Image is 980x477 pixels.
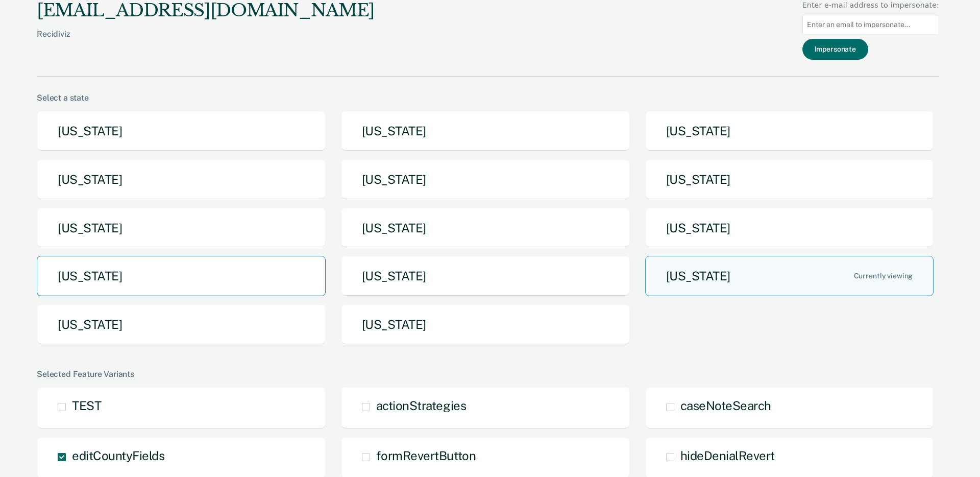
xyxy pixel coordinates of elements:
button: [US_STATE] [37,159,326,200]
span: formRevertButton [376,448,476,463]
button: [US_STATE] [37,208,326,248]
span: actionStrategies [376,398,466,413]
input: Enter an email to impersonate... [802,15,939,35]
button: [US_STATE] [341,159,630,200]
button: [US_STATE] [341,304,630,345]
button: [US_STATE] [37,256,326,296]
span: editCountyFields [72,448,164,463]
button: [US_STATE] [645,111,934,151]
button: [US_STATE] [37,111,326,151]
span: TEST [72,398,101,413]
button: Impersonate [802,39,868,60]
button: [US_STATE] [645,256,934,296]
button: [US_STATE] [341,256,630,296]
span: hideDenialRevert [680,448,775,463]
button: [US_STATE] [341,208,630,248]
span: caseNoteSearch [680,398,771,413]
button: [US_STATE] [645,208,934,248]
button: [US_STATE] [37,304,326,345]
div: Select a state [37,93,939,103]
div: Selected Feature Variants [37,369,939,379]
div: Recidiviz [37,29,375,55]
button: [US_STATE] [341,111,630,151]
button: [US_STATE] [645,159,934,200]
